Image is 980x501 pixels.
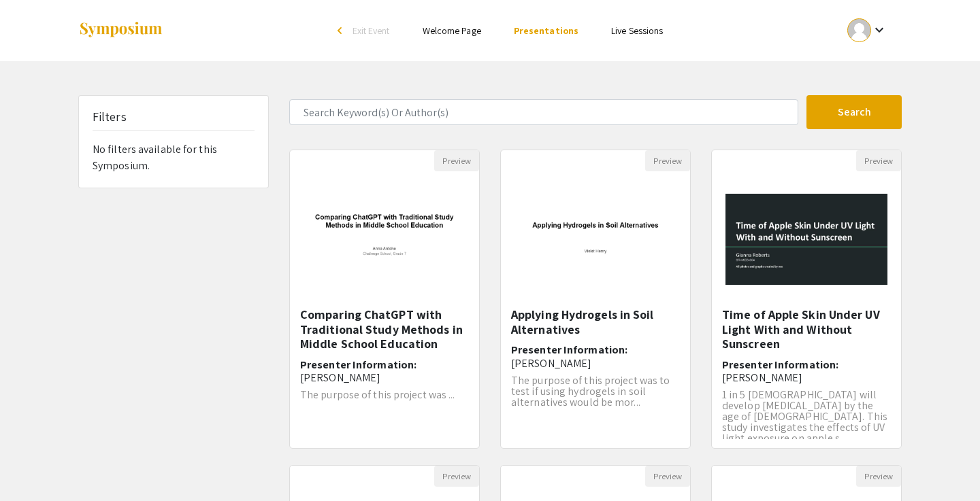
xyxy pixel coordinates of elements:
div: No filters available for this Symposium. [79,96,268,188]
div: Open Presentation <p><span style="color: rgb(0, 0, 0);">Applying Hydrogels in Soil Alternatives</... [500,150,691,449]
button: Preview [434,150,479,171]
span: [PERSON_NAME] [511,356,591,370]
h5: Time of Apple Skin Under UV Light With and Without Sunscreen [722,307,891,351]
img: <p>Time of Apple Skin Under UV Light With and Without Sunscreen</p> [712,180,901,298]
button: Preview [856,150,901,171]
a: Welcome Page [423,24,481,37]
span: Exit Event [353,24,390,37]
h5: Comparing ChatGPT with Traditional Study Methods in Middle School Education [300,307,469,351]
h5: Applying Hydrogels in Soil Alternatives [511,307,680,336]
h5: Filters [93,109,127,124]
button: Expand account dropdown [833,15,902,46]
h6: Presenter Information: [511,343,680,369]
mat-icon: Expand account dropdown [871,22,887,38]
button: Search [806,95,902,129]
div: Open Presentation <p>Time of Apple Skin Under UV Light With and Without Sunscreen</p> [711,150,902,449]
button: Preview [645,466,690,487]
a: Presentations [514,24,578,37]
span: [PERSON_NAME] [722,370,802,385]
input: Search Keyword(s) Or Author(s) [289,99,798,125]
img: <p><span style="color: rgb(0, 0, 0);">Applying Hydrogels in Soil Alternatives</span></p> [501,180,690,298]
iframe: Chat [10,440,58,491]
a: Live Sessions [611,24,663,37]
h6: Presenter Information: [300,358,469,384]
span: [PERSON_NAME] [300,370,380,385]
span: The purpose of this project was to test if using hydrogels in soil alternatives would be mor... [511,373,670,409]
p: 1 in 5 [DEMOGRAPHIC_DATA] will develop [MEDICAL_DATA] by the age of [DEMOGRAPHIC_DATA]. This stud... [722,390,891,444]
img: Symposium by ForagerOne [78,21,163,39]
button: Preview [434,466,479,487]
p: The purpose of this project was ... [300,390,469,400]
h6: Presenter Information: [722,358,891,384]
button: Preview [645,150,690,171]
div: Open Presentation <p><strong style="background-color: transparent; color: rgb(0, 0, 0);">Comparin... [289,150,480,449]
button: Preview [856,466,901,487]
div: arrow_back_ios [338,27,346,35]
img: <p><strong style="background-color: transparent; color: rgb(0, 0, 0);">Comparing ChatGPT with Tra... [290,180,479,298]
